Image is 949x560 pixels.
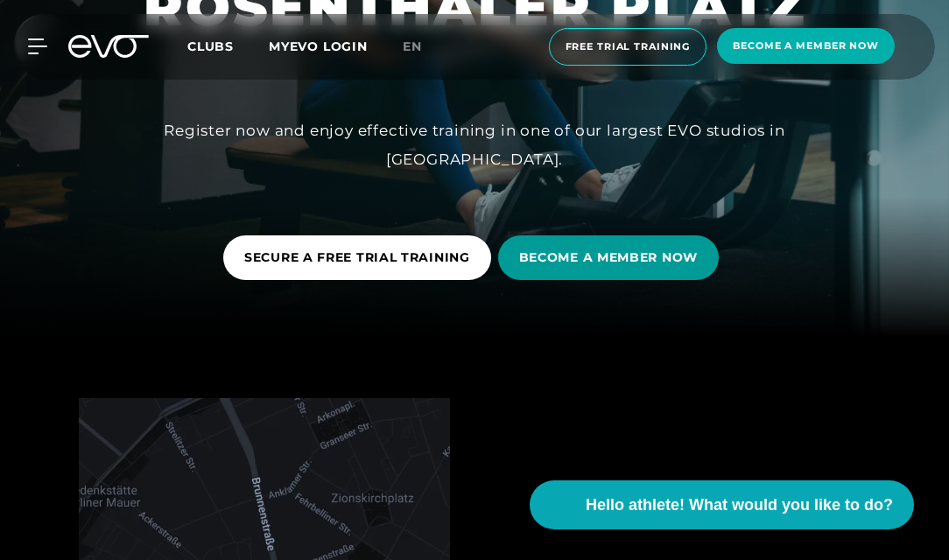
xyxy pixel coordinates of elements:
a: en [403,37,443,57]
font: Register now and enjoy effective training in one of our largest EVO studios in [GEOGRAPHIC_DATA]. [164,122,784,167]
a: Free trial training [544,28,713,66]
a: MYEVO LOGIN [269,38,368,54]
font: Free trial training [566,40,691,52]
button: Hello athlete! What would you like to do? [530,480,914,529]
font: en [403,38,422,54]
font: Become a member now [733,39,879,52]
a: Clubs [187,38,269,54]
a: Become a member now [712,28,900,66]
font: Clubs [187,38,234,54]
a: BECOME A MEMBER NOW [498,222,726,293]
a: SECURE A FREE TRIAL TRAINING [223,222,498,293]
font: SECURE A FREE TRIAL TRAINING [244,249,470,265]
font: Hello athlete! What would you like to do? [586,496,893,514]
font: BECOME A MEMBER NOW [519,249,698,265]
